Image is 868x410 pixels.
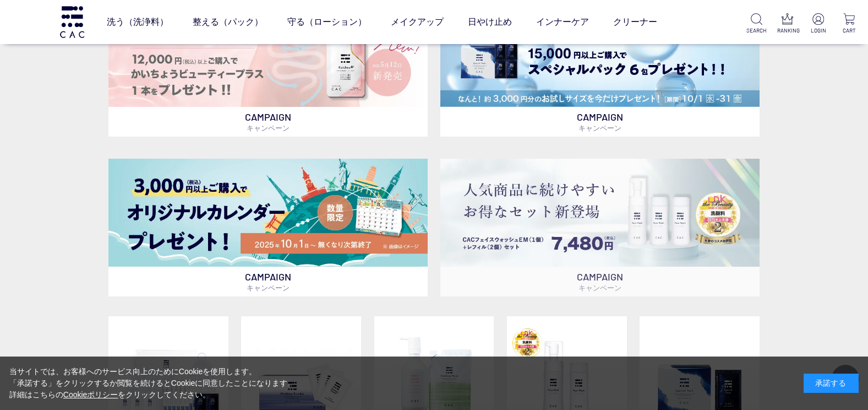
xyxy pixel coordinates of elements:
[578,123,621,132] span: キャンペーン
[9,366,296,401] div: 当サイトでは、お客様へのサービス向上のためにCookieを使用します。 「承諾する」をクリックするか閲覧を続けるとCookieに同意したことになります。 詳細はこちらの をクリックしてください。
[777,13,797,35] a: RANKING
[746,26,766,35] p: SEARCH
[578,283,621,292] span: キャンペーン
[108,159,428,296] a: カレンダープレゼント カレンダープレゼント CAMPAIGNキャンペーン
[193,7,263,37] a: 整える（パック）
[809,13,828,35] a: LOGIN
[440,159,760,267] img: フェイスウォッシュ＋レフィル2個セット
[809,26,828,35] p: LOGIN
[108,107,428,137] p: CAMPAIGN
[777,26,797,35] p: RANKING
[839,26,859,35] p: CART
[746,13,766,35] a: SEARCH
[107,7,168,37] a: 洗う（洗浄料）
[108,267,428,296] p: CAMPAIGN
[63,390,118,399] a: Cookieポリシー
[468,7,512,37] a: 日やけ止め
[804,374,859,393] div: 承諾する
[58,6,86,37] img: logo
[536,7,589,37] a: インナーケア
[108,159,428,267] img: カレンダープレゼント
[287,7,367,37] a: 守る（ローション）
[247,283,290,292] span: キャンペーン
[247,123,290,132] span: キャンペーン
[613,7,657,37] a: クリーナー
[440,267,760,296] p: CAMPAIGN
[839,13,859,35] a: CART
[440,107,760,137] p: CAMPAIGN
[391,7,444,37] a: メイクアップ
[440,159,760,297] a: フェイスウォッシュ＋レフィル2個セット フェイスウォッシュ＋レフィル2個セット CAMPAIGNキャンペーン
